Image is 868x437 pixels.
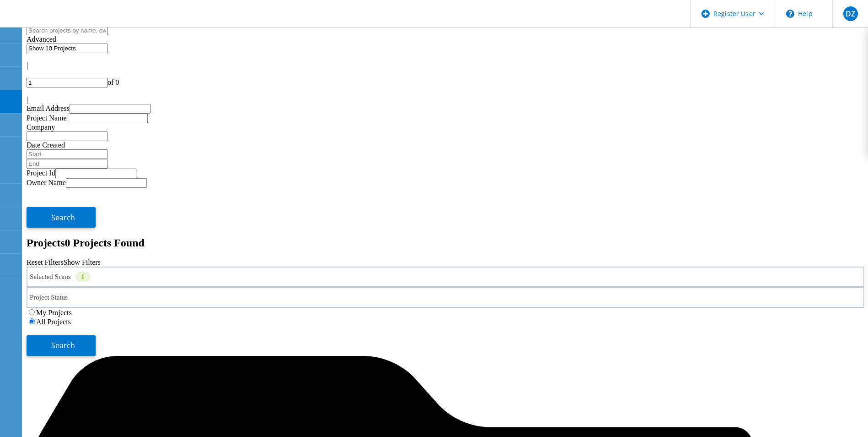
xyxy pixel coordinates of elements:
label: Project Name [27,114,67,122]
div: | [27,96,864,104]
div: Selected Scans [27,267,864,287]
input: Search projects by name, owner, ID, company, etc [27,26,108,35]
span: 0 Projects Found [65,237,145,249]
button: Search [27,207,96,228]
span: DZ [846,10,855,17]
b: Projects [27,237,65,249]
div: | [27,61,864,70]
span: Search [51,340,75,350]
input: Start [27,149,108,159]
label: Owner Name [27,179,66,186]
a: Live Optics Dashboard [9,18,108,26]
a: Reset Filters [27,258,63,266]
label: Company [27,123,55,131]
svg: \n [786,10,794,18]
label: My Projects [36,309,72,317]
label: Project Id [27,169,55,177]
span: Advanced [27,35,56,43]
div: 1 [75,272,91,282]
label: All Projects [36,318,71,326]
label: Date Created [27,141,65,149]
div: Project Status [27,287,864,308]
button: Search [27,335,96,356]
span: of 0 [108,78,119,86]
span: Search [51,213,75,223]
a: Show Filters [63,258,100,266]
input: End [27,159,108,169]
label: Email Address [27,104,70,112]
